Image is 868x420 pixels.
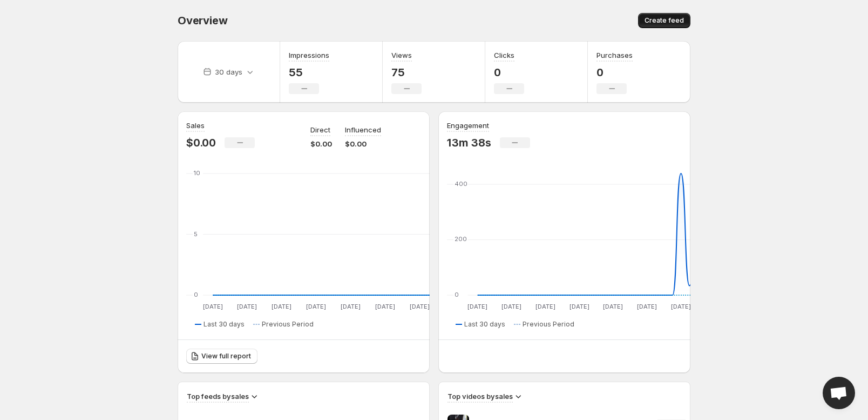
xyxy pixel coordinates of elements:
[447,136,491,149] p: 13m 38s
[186,349,257,364] a: View full report
[262,320,314,329] span: Previous Period
[203,303,223,310] text: [DATE]
[455,235,467,243] text: 200
[391,50,412,61] h3: Views
[447,391,513,402] h3: Top videos by sales
[194,291,198,298] text: 0
[455,291,459,298] text: 0
[569,303,589,310] text: [DATE]
[272,303,291,310] text: [DATE]
[671,303,691,310] text: [DATE]
[494,50,514,61] h3: Clicks
[823,377,855,409] a: Open chat
[345,138,381,149] p: $0.00
[237,303,257,310] text: [DATE]
[194,230,198,238] text: 5
[596,50,633,61] h3: Purchases
[464,320,505,329] span: Last 30 days
[637,303,657,310] text: [DATE]
[204,320,245,329] span: Last 30 days
[535,303,555,310] text: [DATE]
[523,320,574,329] span: Previous Period
[501,303,521,310] text: [DATE]
[410,303,430,310] text: [DATE]
[178,14,227,27] span: Overview
[375,303,395,310] text: [DATE]
[306,303,326,310] text: [DATE]
[596,66,633,79] p: 0
[187,391,249,402] h3: Top feeds by sales
[645,16,684,25] span: Create feed
[455,180,467,188] text: 400
[638,13,690,28] button: Create feed
[289,50,329,61] h3: Impressions
[186,136,216,149] p: $0.00
[603,303,623,310] text: [DATE]
[345,124,381,135] p: Influenced
[215,66,242,77] p: 30 days
[447,120,489,131] h3: Engagement
[289,66,329,79] p: 55
[194,169,200,177] text: 10
[494,66,524,79] p: 0
[391,66,422,79] p: 75
[201,352,251,361] span: View full report
[186,120,205,131] h3: Sales
[310,124,330,135] p: Direct
[341,303,361,310] text: [DATE]
[467,303,487,310] text: [DATE]
[310,138,332,149] p: $0.00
